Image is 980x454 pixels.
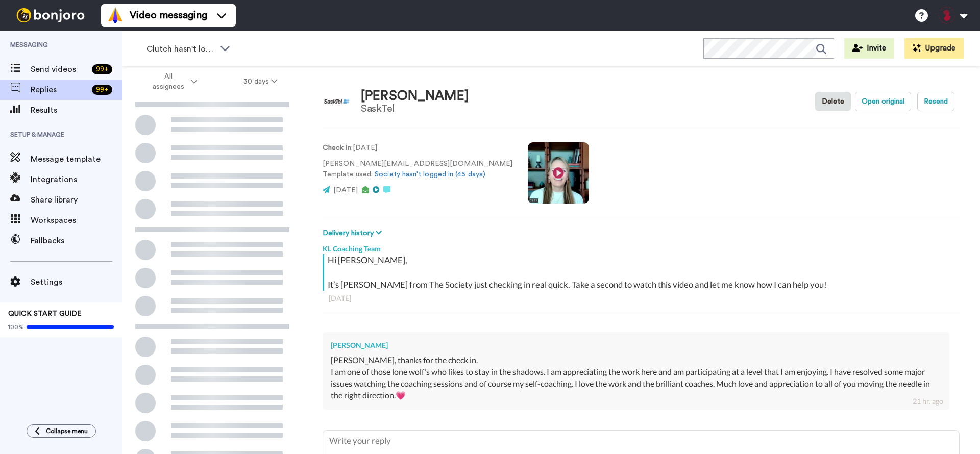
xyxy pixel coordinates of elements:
[31,235,122,247] span: Fallbacks
[92,85,112,95] div: 99 +
[323,228,385,239] button: Delivery history
[904,38,964,59] button: Upgrade
[130,8,207,22] span: Video messaging
[46,427,88,435] span: Collapse menu
[27,424,96,438] button: Collapse menu
[8,310,82,317] span: QUICK START GUIDE
[375,171,485,178] a: Society hasn't logged in (45 days)
[329,293,953,304] div: [DATE]
[361,103,469,114] div: SaskTel
[31,84,88,96] span: Replies
[8,323,24,331] span: 100%
[125,67,220,96] button: All assignees
[331,366,941,401] div: I am one of those lone wolf’s who likes to stay in the shadows. I am appreciating the work here a...
[31,214,122,226] span: Workspaces
[220,72,301,91] button: 30 days
[31,276,122,288] span: Settings
[107,7,124,23] img: vm-color.svg
[855,92,911,111] button: Open original
[361,89,469,104] div: [PERSON_NAME]
[815,92,851,111] button: Delete
[31,63,88,75] span: Send videos
[12,8,89,22] img: bj-logo-header-white.svg
[331,340,941,350] div: [PERSON_NAME]
[323,159,512,180] p: [PERSON_NAME][EMAIL_ADDRESS][DOMAIN_NAME] Template used:
[31,173,122,186] span: Integrations
[323,239,960,254] div: KL Coaching Team
[92,64,112,74] div: 99 +
[31,104,122,116] span: Results
[917,92,954,111] button: Resend
[333,187,358,194] span: [DATE]
[323,144,351,152] strong: Check in
[31,194,122,206] span: Share library
[331,355,941,366] div: [PERSON_NAME], thanks for the check in.
[844,38,894,59] button: Invite
[148,71,189,92] span: All assignees
[31,153,122,165] span: Message template
[323,88,351,116] img: Image of Paulette Bibeau
[146,43,215,55] span: Clutch hasn't logged in (45 days)
[323,143,512,154] p: : [DATE]
[913,396,943,407] div: 21 hr. ago
[328,254,957,291] div: Hi [PERSON_NAME], It’s [PERSON_NAME] from The Society just checking in real quick. Take a second ...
